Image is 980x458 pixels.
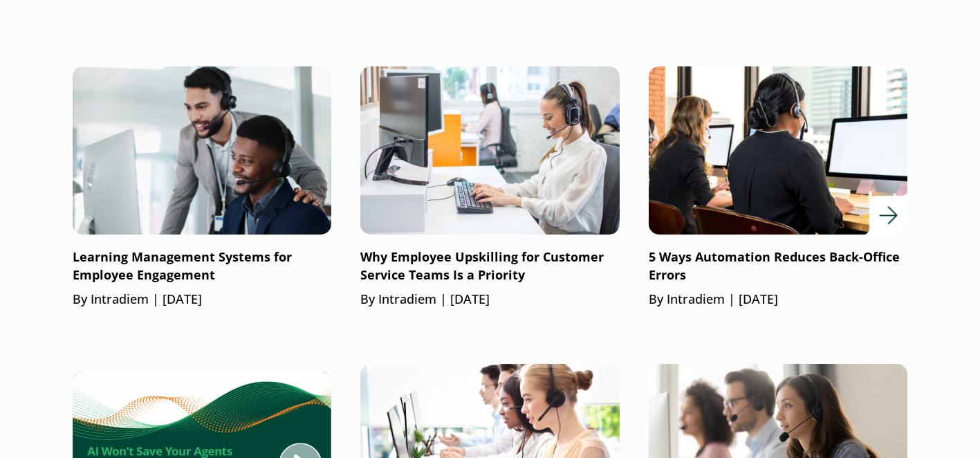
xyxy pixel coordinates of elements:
[360,66,619,309] a: Why Employee Upskilling for Customer Service Teams Is a PriorityBy Intradiem | [DATE]
[73,66,331,309] a: Learning Management Systems for Employee EngagementBy Intradiem | [DATE]
[360,291,619,309] p: By Intradiem | [DATE]
[22,22,33,33] img: logo_orange.svg
[53,82,124,91] div: Domain Overview
[22,36,33,47] img: website_grey.svg
[37,80,48,91] img: tab_domain_overview_orange.svg
[36,36,152,47] div: Domain: [DOMAIN_NAME]
[138,80,149,91] img: tab_keywords_by_traffic_grey.svg
[360,248,619,284] p: Why Employee Upskilling for Customer Service Teams Is a Priority
[153,82,233,91] div: Keywords by Traffic
[39,22,68,33] div: v 4.0.25
[649,248,907,284] p: 5 Ways Automation Reduces Back-Office Errors
[649,291,907,309] p: By Intradiem | [DATE]
[73,291,331,309] p: By Intradiem | [DATE]
[73,248,331,284] p: Learning Management Systems for Employee Engagement
[649,66,907,309] a: 5 Ways Automation Reduces Back-Office ErrorsBy Intradiem | [DATE]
